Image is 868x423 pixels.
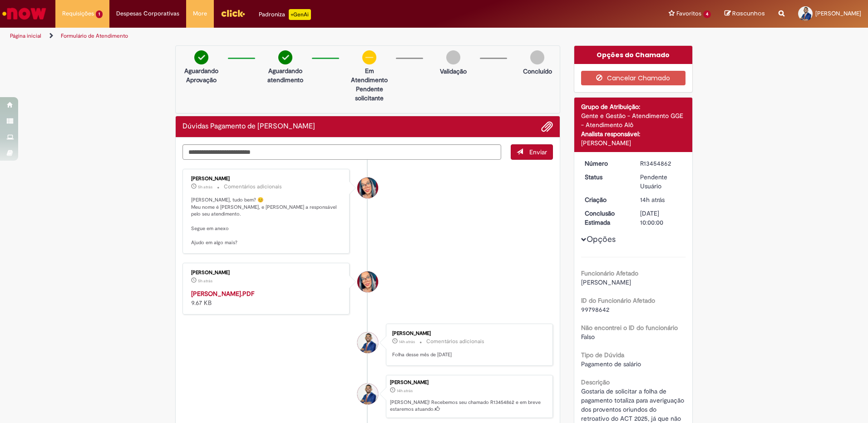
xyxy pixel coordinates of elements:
[581,333,595,341] span: Falso
[581,71,686,85] button: Cancelar Chamado
[676,9,701,18] span: Favoritos
[7,28,572,44] ul: Trilhas de página
[179,66,223,84] p: Aguardando Aprovação
[581,129,686,138] div: Analista responsável:
[347,84,391,103] p: Pendente solicitante
[815,10,861,17] span: [PERSON_NAME]
[392,351,543,359] p: Folha desse mês de [DATE]
[116,9,179,18] span: Despesas Corporativas
[640,195,682,204] div: 28/08/2025 02:29:10
[263,66,307,84] p: Aguardando atendimento
[191,176,342,182] div: [PERSON_NAME]
[392,331,543,336] div: [PERSON_NAME]
[198,278,212,284] time: 28/08/2025 12:00:23
[182,144,501,160] textarea: Digite sua mensagem aqui...
[581,305,609,314] span: 99798642
[198,184,212,190] span: 5h atrás
[191,290,254,298] a: [PERSON_NAME].PDF
[10,32,41,39] a: Página inicial
[581,269,638,277] b: Funcionário Afetado
[357,384,378,404] div: Marcos Antonio Rodrigues Santos
[61,32,128,39] a: Formulário de Atendimento
[640,172,682,191] div: Pendente Usuário
[198,184,212,190] time: 28/08/2025 12:00:25
[640,196,665,204] span: 14h atrás
[357,271,378,292] div: Maira Priscila Da Silva Arnaldo
[62,9,94,18] span: Requisições
[581,111,686,129] div: Gente e Gestão - Atendimento GGE - Atendimento Alô
[511,144,553,160] button: Enviar
[224,183,282,191] small: Comentários adicionais
[581,138,686,148] div: [PERSON_NAME]
[529,148,547,156] span: Enviar
[640,159,682,168] div: R13454862
[581,296,655,305] b: ID do Funcionário Afetado
[278,50,292,64] img: check-circle-green.png
[191,197,342,246] p: [PERSON_NAME], tudo bem? 😊 Meu nome é [PERSON_NAME], e [PERSON_NAME] a responsável pelo seu atend...
[581,360,641,368] span: Pagamento de salário
[640,196,665,204] time: 28/08/2025 02:29:10
[446,50,460,64] img: img-circle-grey.png
[390,399,548,413] p: [PERSON_NAME]! Recebemos seu chamado R13454862 e em breve estaremos atuando.
[357,332,378,353] div: Marcos Antonio Rodrigues Santos
[426,338,484,345] small: Comentários adicionais
[578,172,634,182] dt: Status
[194,50,208,64] img: check-circle-green.png
[347,66,391,84] p: Em Atendimento
[399,339,415,344] span: 14h atrás
[362,50,376,64] img: circle-minus.png
[703,10,711,18] span: 4
[357,177,378,198] div: Maira Priscila Da Silva Arnaldo
[397,388,413,393] span: 14h atrás
[574,46,693,64] div: Opções do Chamado
[578,159,634,168] dt: Número
[440,67,467,76] p: Validação
[523,67,552,76] p: Concluído
[581,278,631,286] span: [PERSON_NAME]
[221,6,245,20] img: click_logo_yellow_360x200.png
[578,195,634,204] dt: Criação
[581,378,610,386] b: Descrição
[390,380,548,385] div: [PERSON_NAME]
[581,324,678,332] b: Não encontrei o ID do funcionário
[198,278,212,284] span: 5h atrás
[259,9,311,20] div: Padroniza
[193,9,207,18] span: More
[96,10,103,18] span: 1
[640,209,682,227] div: [DATE] 10:00:00
[191,289,342,307] div: 9.67 KB
[1,5,48,23] img: ServiceNow
[530,50,544,64] img: img-circle-grey.png
[541,121,553,133] button: Adicionar anexos
[182,123,315,131] h2: Dúvidas Pagamento de Salário Histórico de tíquete
[732,9,765,18] span: Rascunhos
[191,270,342,275] div: [PERSON_NAME]
[578,209,634,227] dt: Conclusão Estimada
[289,9,311,20] p: +GenAi
[182,375,553,418] li: Marcos Antonio Rodrigues Santos
[399,339,415,344] time: 28/08/2025 02:29:57
[581,351,624,359] b: Tipo de Dúvida
[725,10,765,18] a: Rascunhos
[581,102,686,111] div: Grupo de Atribuição:
[397,388,413,393] time: 28/08/2025 02:29:10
